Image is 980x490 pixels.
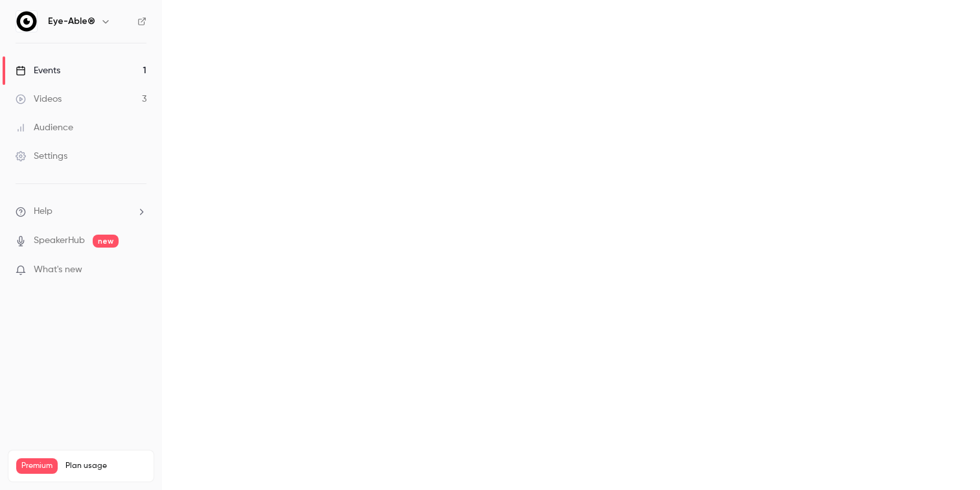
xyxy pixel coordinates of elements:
img: Eye-Able® [16,11,37,32]
div: Events [16,64,60,77]
span: Help [34,205,52,218]
span: Premium [16,458,58,474]
a: SpeakerHub [34,234,85,248]
div: Videos [16,93,62,106]
span: new [93,235,119,248]
span: Plan usage [65,461,146,471]
li: help-dropdown-opener [16,205,146,218]
div: Settings [16,150,67,163]
div: Audience [16,121,73,134]
h6: Eye-Able® [48,15,95,28]
span: What's new [34,263,82,277]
